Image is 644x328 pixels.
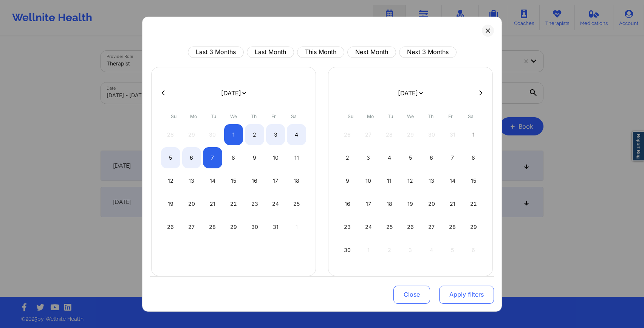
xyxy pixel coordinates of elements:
div: Tue Oct 21 2025 [203,193,222,214]
abbr: Friday [448,113,453,119]
div: Thu Nov 06 2025 [422,147,441,168]
div: Wed Oct 29 2025 [224,216,243,237]
div: Sun Oct 05 2025 [161,147,180,168]
div: Thu Oct 02 2025 [245,124,264,145]
div: Sat Nov 29 2025 [464,216,483,237]
div: Sun Nov 09 2025 [338,170,357,191]
div: Sun Nov 16 2025 [338,193,357,214]
abbr: Sunday [171,113,176,119]
div: Thu Oct 30 2025 [245,216,264,237]
div: Thu Oct 09 2025 [245,147,264,168]
div: Tue Nov 04 2025 [380,147,399,168]
abbr: Thursday [428,113,433,119]
div: Mon Nov 17 2025 [359,193,378,214]
div: Sun Oct 12 2025 [161,170,180,191]
div: Mon Nov 10 2025 [359,170,378,191]
div: Mon Nov 03 2025 [359,147,378,168]
div: Wed Oct 22 2025 [224,193,243,214]
div: Tue Nov 18 2025 [380,193,399,214]
div: Sun Nov 02 2025 [338,147,357,168]
div: Wed Oct 01 2025 [224,124,243,145]
abbr: Thursday [251,113,257,119]
div: Tue Nov 25 2025 [380,216,399,237]
div: Mon Nov 24 2025 [359,216,378,237]
div: Fri Oct 31 2025 [266,216,285,237]
abbr: Monday [367,113,374,119]
div: Tue Oct 07 2025 [203,147,222,168]
div: Fri Nov 28 2025 [443,216,462,237]
button: This Month [297,46,344,58]
button: Next Month [347,46,396,58]
div: Wed Nov 19 2025 [401,193,420,214]
abbr: Saturday [468,113,474,119]
div: Fri Oct 17 2025 [266,170,285,191]
div: Sat Oct 25 2025 [287,193,306,214]
div: Sat Oct 11 2025 [287,147,306,168]
div: Mon Oct 06 2025 [182,147,201,168]
div: Thu Nov 27 2025 [422,216,441,237]
div: Fri Oct 24 2025 [266,193,285,214]
div: Sat Nov 15 2025 [464,170,483,191]
div: Fri Oct 03 2025 [266,124,285,145]
div: Wed Nov 12 2025 [401,170,420,191]
abbr: Monday [190,113,197,119]
abbr: Wednesday [230,113,237,119]
div: Fri Nov 14 2025 [443,170,462,191]
div: Wed Nov 05 2025 [401,147,420,168]
div: Fri Oct 10 2025 [266,147,285,168]
div: Fri Nov 07 2025 [443,147,462,168]
button: Last Month [247,46,294,58]
div: Tue Oct 28 2025 [203,216,222,237]
div: Sat Nov 08 2025 [464,147,483,168]
abbr: Wednesday [407,113,414,119]
abbr: Saturday [291,113,297,119]
button: Last 3 Months [188,46,244,58]
div: Tue Oct 14 2025 [203,170,222,191]
div: Wed Oct 15 2025 [224,170,243,191]
div: Sat Oct 04 2025 [287,124,306,145]
div: Mon Oct 20 2025 [182,193,201,214]
div: Wed Oct 08 2025 [224,147,243,168]
div: Thu Nov 20 2025 [422,193,441,214]
abbr: Tuesday [211,113,216,119]
button: Close [393,286,430,304]
div: Mon Oct 27 2025 [182,216,201,237]
abbr: Tuesday [388,113,393,119]
div: Sat Nov 22 2025 [464,193,483,214]
div: Sun Nov 23 2025 [338,216,357,237]
div: Fri Nov 21 2025 [443,193,462,214]
div: Thu Oct 16 2025 [245,170,264,191]
abbr: Friday [271,113,276,119]
div: Mon Oct 13 2025 [182,170,201,191]
div: Sun Oct 26 2025 [161,216,180,237]
div: Wed Nov 26 2025 [401,216,420,237]
div: Sat Nov 01 2025 [464,124,483,145]
div: Thu Nov 13 2025 [422,170,441,191]
div: Sat Oct 18 2025 [287,170,306,191]
div: Sun Nov 30 2025 [338,239,357,260]
div: Thu Oct 23 2025 [245,193,264,214]
button: Next 3 Months [399,46,457,58]
div: Sun Oct 19 2025 [161,193,180,214]
abbr: Sunday [348,113,353,119]
button: Apply filters [439,286,494,304]
div: Tue Nov 11 2025 [380,170,399,191]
